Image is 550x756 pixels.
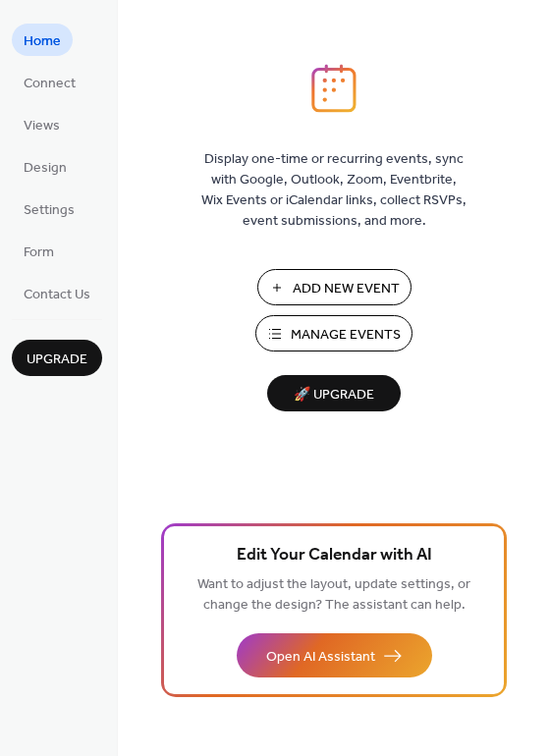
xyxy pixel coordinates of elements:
[279,382,389,408] span: 🚀 Upgrade
[197,571,470,619] span: Want to adjust the layout, update settings, or change the design? The assistant can help.
[24,243,54,263] span: Form
[255,315,412,351] button: Manage Events
[12,277,102,309] a: Contact Us
[24,116,60,136] span: Views
[24,31,61,52] span: Home
[24,74,76,94] span: Connect
[12,108,72,140] a: Views
[24,158,67,179] span: Design
[12,24,73,56] a: Home
[293,279,400,299] span: Add New Event
[12,235,66,267] a: Form
[311,64,357,113] img: logo_icon.svg
[24,200,75,221] span: Settings
[24,285,90,305] span: Contact Us
[12,66,87,98] a: Connect
[237,542,432,569] span: Edit Your Calendar with AI
[12,192,86,225] a: Settings
[237,633,432,677] button: Open AI Assistant
[27,350,87,370] span: Upgrade
[12,150,79,183] a: Design
[266,647,375,668] span: Open AI Assistant
[267,375,401,411] button: 🚀 Upgrade
[291,325,401,346] span: Manage Events
[257,269,412,305] button: Add New Event
[201,149,467,232] span: Display one-time or recurring events, sync with Google, Outlook, Zoom, Eventbrite, Wix Events or ...
[12,340,102,376] button: Upgrade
